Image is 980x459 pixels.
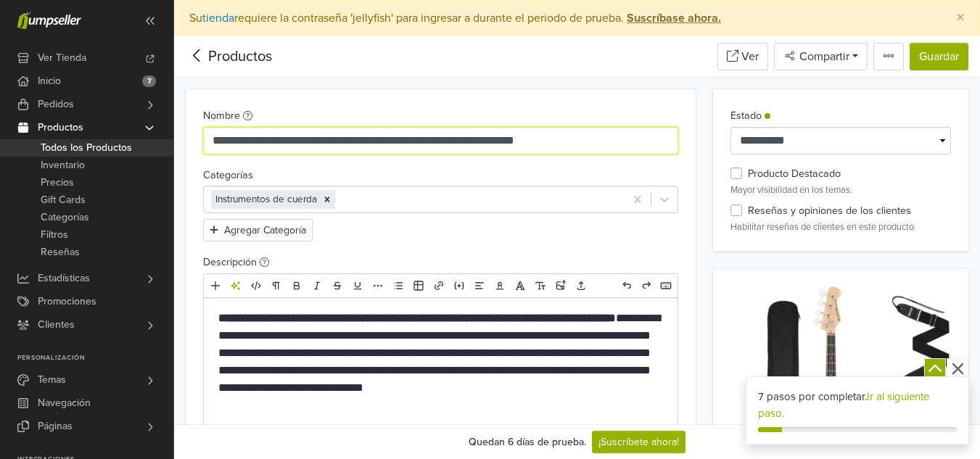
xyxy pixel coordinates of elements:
a: ¡Suscríbete ahora! [592,431,685,453]
button: Compartir [774,43,868,70]
a: Ir al siguiente paso. [758,390,929,420]
a: Deshacer [617,276,636,295]
a: Subir imágenes [551,276,570,295]
a: Fuente [511,276,530,295]
button: Close [942,1,979,36]
label: Descripción [203,255,269,270]
span: Clientes [38,313,75,336]
label: Categorías [203,168,253,183]
span: Páginas [38,415,73,438]
a: Subir archivos [572,276,590,295]
label: Producto Destacado [748,166,841,182]
p: Habilitar reseñas de clientes en este producto [730,220,951,234]
span: Filtros [41,226,68,244]
button: Agregar Categoría [203,219,313,241]
p: Personalización [17,354,173,363]
a: HTML [247,276,265,295]
a: Alineación [470,276,489,295]
span: Inventario [41,157,85,174]
a: Ver [717,43,768,70]
span: Productos [38,116,83,139]
a: Tamaño de fuente [531,276,550,295]
label: Reseñas y opiniones de los clientes [748,203,911,219]
a: Incrustar [450,276,469,295]
span: Inicio [38,70,61,93]
span: Precios [41,174,74,191]
label: Estado [730,108,770,124]
a: Eliminado [328,276,347,295]
span: Compartir [796,49,849,64]
a: Enlace [429,276,448,295]
a: Subrayado [348,276,367,295]
span: Reseñas [41,244,80,261]
a: Tabla [409,276,428,295]
span: Pedidos [38,93,74,116]
div: Remove [object Object] [319,190,335,209]
label: Nombre [203,108,252,124]
span: Ver Tienda [38,46,86,70]
a: Cursiva [308,276,326,295]
span: Gift Cards [41,191,86,209]
a: Herramientas de IA [226,276,245,295]
span: Instrumentos de cuerda [215,194,317,205]
span: Navegación [38,392,91,415]
a: Lista [389,276,408,295]
div: 7 pasos por completar. [758,389,957,421]
span: 7 [142,75,156,87]
a: Añadir [206,276,225,295]
p: Mayor visibilidad en los temas. [730,183,951,197]
span: Todos los Productos [41,139,132,157]
span: × [956,7,965,28]
span: Temas [38,368,66,392]
button: Guardar [910,43,968,70]
span: Categorías [41,209,89,226]
div: Productos [186,46,272,67]
a: Atajos [656,276,675,295]
strong: Suscríbase ahora. [627,11,721,25]
a: tienda [202,11,234,25]
span: Promociones [38,290,96,313]
a: Suscríbase ahora. [624,11,721,25]
span: Estadísticas [38,267,90,290]
a: Color del texto [490,276,509,295]
a: Rehacer [637,276,656,295]
div: Quedan 6 días de prueba. [469,434,586,450]
a: Formato [267,276,286,295]
a: Negrita [287,276,306,295]
a: Más formato [368,276,387,295]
